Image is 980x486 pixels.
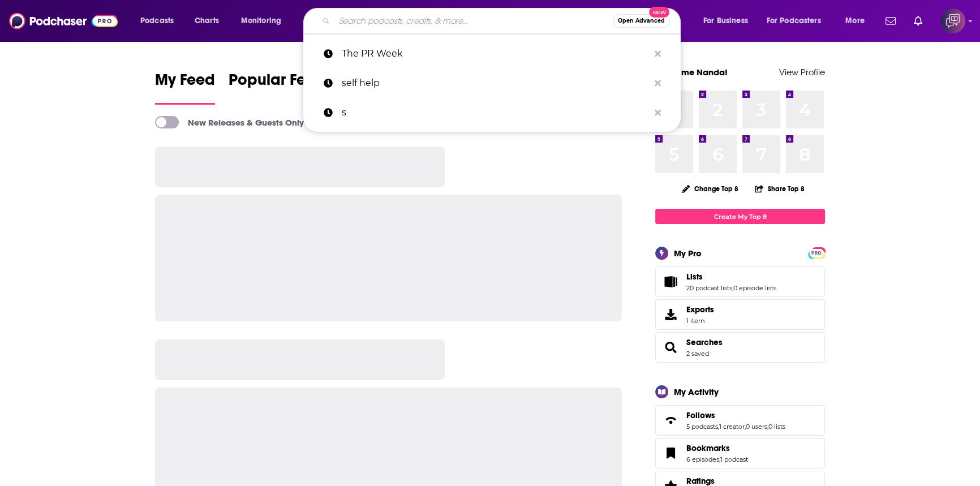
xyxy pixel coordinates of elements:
button: open menu [132,12,188,30]
a: 1 creator [719,423,745,431]
a: 20 podcast lists [686,284,732,292]
a: 5 podcasts [686,423,718,431]
a: Bookmarks [686,443,748,453]
span: Searches [655,332,825,363]
button: Open AdvancedNew [613,14,670,28]
p: self help [342,68,649,98]
a: Lists [686,272,776,282]
a: Popular Feed [229,70,325,105]
a: Follows [686,410,785,420]
span: Charts [195,13,219,29]
span: 1 item [686,317,714,325]
a: New Releases & Guests Only [155,116,304,128]
a: self help [303,68,681,98]
a: Ratings [686,476,753,486]
span: Lists [655,266,825,297]
span: Exports [686,304,714,315]
a: s [303,98,681,127]
a: 2 saved [686,350,709,358]
a: Searches [686,337,723,347]
a: 0 episode lists [733,284,776,292]
a: Welcome Nanda! [655,67,728,78]
span: Follows [655,405,825,436]
a: Charts [187,12,226,30]
span: More [845,13,865,29]
span: Bookmarks [655,438,825,468]
p: s [342,98,649,127]
div: My Activity [674,386,719,397]
a: Exports [655,299,825,330]
button: open menu [695,12,762,30]
span: Lists [686,272,703,282]
span: Bookmarks [686,443,730,453]
a: PRO [810,248,823,257]
div: Search podcasts, credits, & more... [314,8,691,34]
span: , [718,423,719,431]
div: My Pro [674,248,702,259]
span: For Podcasters [767,13,821,29]
span: New [649,7,669,18]
span: Logged in as corioliscompany [940,8,965,33]
img: User Profile [940,8,965,33]
span: Ratings [686,476,715,486]
span: Exports [659,307,682,322]
span: , [745,423,746,431]
a: View Profile [779,67,825,78]
span: For Business [703,13,748,29]
button: Show profile menu [940,8,965,33]
img: Podchaser - Follow, Share and Rate Podcasts [9,10,118,32]
a: Follows [659,412,682,428]
a: 0 lists [768,423,785,431]
a: 6 episodes [686,455,719,463]
span: Open Advanced [618,18,665,24]
span: Monitoring [241,13,281,29]
button: open menu [233,12,296,30]
a: My Feed [155,70,215,105]
input: Search podcasts, credits, & more... [334,12,613,30]
a: Bookmarks [659,445,682,461]
span: Popular Feed [229,70,325,96]
a: 0 users [746,423,767,431]
a: The PR Week [303,39,681,68]
span: PRO [810,249,823,257]
a: Show notifications dropdown [881,11,900,31]
span: , [767,423,768,431]
span: , [732,284,733,292]
span: , [719,455,720,463]
button: Change Top 8 [675,182,745,196]
button: open menu [759,12,837,30]
span: Follows [686,410,715,420]
span: My Feed [155,70,215,96]
a: Lists [659,274,682,290]
button: Share Top 8 [754,178,805,200]
a: Create My Top 8 [655,209,825,224]
p: The PR Week [342,39,649,68]
a: Show notifications dropdown [909,11,927,31]
a: Searches [659,339,682,355]
span: Podcasts [140,13,174,29]
button: open menu [837,12,879,30]
a: 1 podcast [720,455,748,463]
